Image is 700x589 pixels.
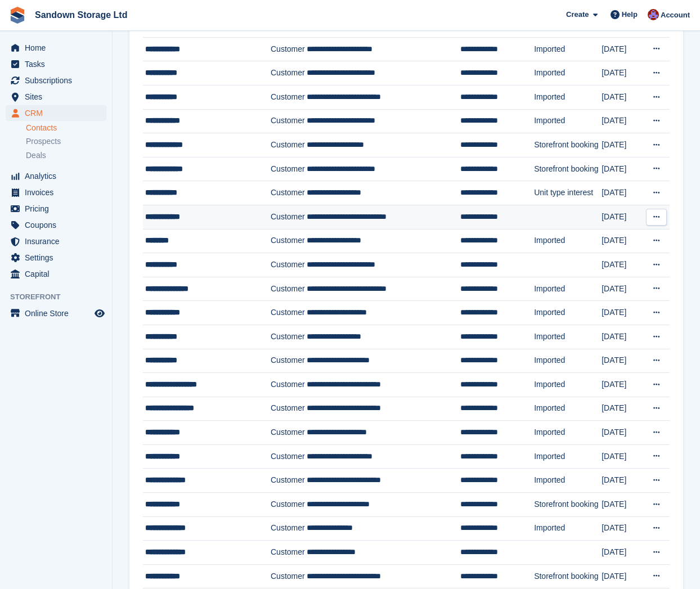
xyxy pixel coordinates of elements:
td: Imported [534,37,602,61]
td: [DATE] [602,253,645,277]
td: [DATE] [602,181,645,205]
td: Storefront booking [534,157,602,181]
td: Customer [271,397,307,421]
span: Deals [26,150,46,161]
span: Help [622,9,638,20]
span: Coupons [25,217,92,233]
a: Contacts [26,123,106,133]
a: menu [6,233,106,249]
td: Customer [271,109,307,133]
a: menu [6,201,106,217]
a: menu [6,40,106,56]
td: [DATE] [602,325,645,349]
a: Prospects [26,136,106,147]
td: [DATE] [602,85,645,109]
td: Imported [534,109,602,133]
td: Customer [271,325,307,349]
a: menu [6,56,106,72]
span: Storefront [10,291,112,303]
td: Imported [534,85,602,109]
span: Create [566,9,589,20]
td: [DATE] [602,516,645,541]
td: Customer [271,229,307,253]
td: [DATE] [602,349,645,373]
td: Customer [271,277,307,301]
span: Sites [25,89,92,105]
td: Customer [271,444,307,469]
a: Sandown Storage Ltd [30,6,132,24]
a: menu [6,217,106,233]
a: menu [6,89,106,105]
td: Imported [534,61,602,86]
td: [DATE] [602,61,645,86]
td: Customer [271,61,307,86]
td: Imported [534,277,602,301]
td: Customer [271,541,307,565]
td: Imported [534,444,602,469]
td: [DATE] [602,493,645,517]
td: Customer [271,181,307,205]
span: Tasks [25,56,92,72]
td: Imported [534,421,602,445]
td: Storefront booking [534,493,602,517]
td: [DATE] [602,37,645,61]
span: Pricing [25,201,92,217]
span: Capital [25,266,92,282]
a: Deals [26,150,106,161]
td: Imported [534,469,602,493]
td: Customer [271,493,307,517]
td: Imported [534,349,602,373]
td: Unit type interest [534,181,602,205]
td: [DATE] [602,421,645,445]
td: Storefront booking [534,133,602,158]
a: menu [6,105,106,121]
img: Chloe Lovelock-Brown [648,9,659,20]
td: [DATE] [602,373,645,397]
span: CRM [25,105,92,121]
td: [DATE] [602,157,645,181]
td: Customer [271,349,307,373]
a: menu [6,185,106,200]
td: Imported [534,229,602,253]
td: Customer [271,157,307,181]
a: menu [6,305,106,321]
td: Imported [534,397,602,421]
td: Customer [271,421,307,445]
td: [DATE] [602,541,645,565]
span: Insurance [25,233,92,249]
td: [DATE] [602,444,645,469]
td: [DATE] [602,301,645,325]
td: Customer [271,85,307,109]
td: Storefront booking [534,564,602,588]
a: menu [6,168,106,184]
td: [DATE] [602,133,645,158]
td: Customer [271,373,307,397]
td: [DATE] [602,397,645,421]
td: [DATE] [602,564,645,588]
td: Customer [271,564,307,588]
span: Account [661,10,690,21]
td: Customer [271,133,307,158]
td: [DATE] [602,469,645,493]
td: Customer [271,516,307,541]
td: [DATE] [602,109,645,133]
span: Analytics [25,168,92,184]
span: Online Store [25,305,92,321]
span: Prospects [26,136,61,147]
a: menu [6,73,106,88]
img: stora-icon-8386f47178a22dfd0bd8f6a31ec36ba5ce8667c1dd55bd0f319d3a0aa187defe.svg [9,7,26,24]
td: Imported [534,516,602,541]
td: Customer [271,301,307,325]
span: Settings [25,250,92,266]
td: Imported [534,301,602,325]
span: Subscriptions [25,73,92,88]
a: menu [6,266,106,282]
td: [DATE] [602,229,645,253]
td: Imported [534,325,602,349]
td: Imported [534,373,602,397]
td: Customer [271,205,307,229]
td: [DATE] [602,205,645,229]
a: Preview store [93,307,106,320]
td: Customer [271,253,307,277]
span: Home [25,40,92,56]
